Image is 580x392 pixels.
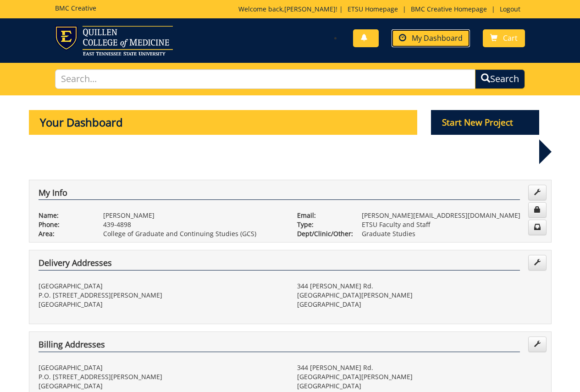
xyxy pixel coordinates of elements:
a: My Dashboard [392,29,470,47]
p: 344 [PERSON_NAME] Rd. [297,363,542,372]
span: Cart [503,33,518,43]
a: Start New Project [431,119,539,127]
p: [PERSON_NAME][EMAIL_ADDRESS][DOMAIN_NAME] [362,211,542,220]
p: [GEOGRAPHIC_DATA] [39,282,283,291]
a: Cart [483,29,525,47]
a: Logout [495,5,525,13]
p: [GEOGRAPHIC_DATA] [39,363,283,372]
p: P.O. [STREET_ADDRESS][PERSON_NAME] [39,291,283,300]
p: P.O. [STREET_ADDRESS][PERSON_NAME] [39,372,283,381]
p: Welcome back, ! | | | [238,5,525,14]
p: Graduate Studies [362,229,542,238]
p: [GEOGRAPHIC_DATA] [39,300,283,309]
p: College of Graduate and Continuing Studies (GCS) [103,229,283,238]
a: Edit Addresses [528,337,547,352]
h5: BMC Creative [55,5,96,11]
p: Phone: [39,220,89,229]
p: Area: [39,229,89,238]
h4: Delivery Addresses [39,259,520,271]
p: Start New Project [431,110,539,135]
a: [PERSON_NAME] [284,5,336,13]
p: [GEOGRAPHIC_DATA][PERSON_NAME] [297,372,542,381]
span: My Dashboard [412,33,463,43]
p: Email: [297,211,348,220]
p: 439-4898 [103,220,283,229]
p: Type: [297,220,348,229]
p: [PERSON_NAME] [103,211,283,220]
a: BMC Creative Homepage [406,5,492,13]
img: ETSU logo [55,26,173,55]
p: [GEOGRAPHIC_DATA][PERSON_NAME] [297,291,542,300]
p: [GEOGRAPHIC_DATA] [39,381,283,391]
h4: Billing Addresses [39,340,520,352]
p: [GEOGRAPHIC_DATA] [297,381,542,391]
p: Your Dashboard [29,110,418,135]
p: Name: [39,211,89,220]
button: Search [475,69,525,89]
h4: My Info [39,188,520,200]
a: ETSU Homepage [343,5,403,13]
p: ETSU Faculty and Staff [362,220,542,229]
a: Change Communication Preferences [528,220,547,235]
a: Change Password [528,202,547,218]
a: Edit Addresses [528,255,547,271]
a: Edit Info [528,185,547,200]
p: 344 [PERSON_NAME] Rd. [297,282,542,291]
p: Dept/Clinic/Other: [297,229,348,238]
input: Search... [55,69,475,89]
p: [GEOGRAPHIC_DATA] [297,300,542,309]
